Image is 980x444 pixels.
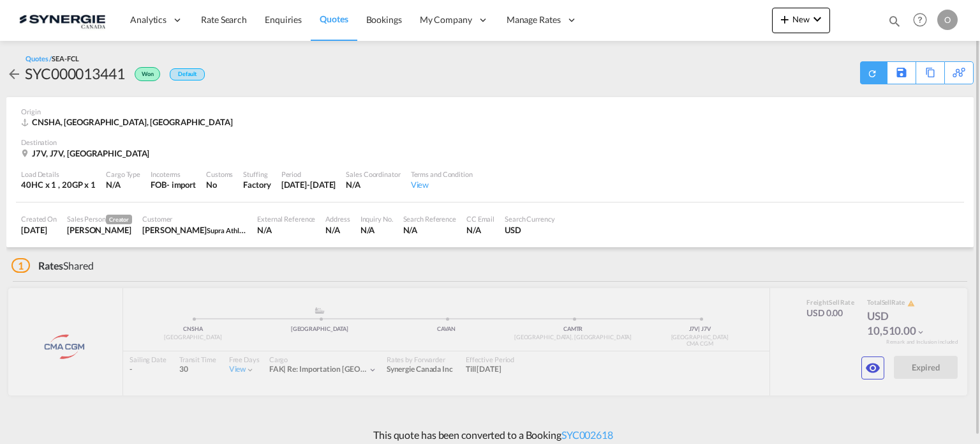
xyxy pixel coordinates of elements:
[887,14,902,33] div: icon-magnify
[142,224,247,236] div: Tommy Jodoin
[21,137,959,147] div: Destination
[257,224,315,236] div: N/A
[561,429,613,441] a: SYC002618
[466,214,494,224] div: CC Email
[505,214,555,224] div: Search Currency
[67,224,132,236] div: Rosa Ho
[106,169,140,179] div: Cargo Type
[19,6,105,34] img: 1f56c880d42311ef80fc7dca854c8e59.png
[21,169,96,179] div: Load Details
[6,66,22,82] md-icon: icon-arrow-left
[142,214,247,224] div: Customer
[243,179,271,190] div: Factory Stuffing
[281,169,336,179] div: Period
[21,148,152,159] div: J7V, J7V, Canada
[206,179,233,190] div: No
[772,8,830,33] button: icon-plus 400-fgNewicon-chevron-down
[777,11,792,27] md-icon: icon-plus 400-fg
[411,169,473,179] div: Terms and Condition
[170,68,205,80] div: Default
[52,54,78,63] span: SEA-FCL
[360,214,393,224] div: Inquiry No.
[810,11,825,27] md-icon: icon-chevron-down
[26,54,79,63] div: Quotes /SEA-FCL
[206,169,233,179] div: Customs
[403,214,456,224] div: Search Reference
[325,214,350,224] div: Address
[243,169,271,179] div: Stuffing
[861,356,884,379] button: icon-eye
[866,67,879,80] md-icon: icon-refresh
[265,14,302,25] span: Enquiries
[367,428,613,442] p: This quote has been converted to a Booking
[420,13,472,26] span: My Company
[346,169,400,179] div: Sales Coordinator
[25,63,125,84] div: SYC000013441
[403,224,456,236] div: N/A
[366,14,402,25] span: Bookings
[142,70,157,82] span: Won
[106,215,132,224] span: Creator
[865,360,880,376] md-icon: icon-eye
[257,214,315,224] div: External Reference
[21,116,236,128] div: CNSHA, Shanghai, Asia Pacific
[106,179,140,190] div: N/A
[6,63,25,84] div: icon-arrow-left
[151,179,167,190] div: FOB
[130,13,167,26] span: Analytics
[937,10,958,30] div: O
[505,224,555,236] div: USD
[167,179,196,190] div: - import
[125,63,163,84] div: Won
[11,259,94,273] div: Shared
[21,107,959,116] div: Origin
[867,62,880,79] div: Quote PDF is not available at this time
[887,62,916,84] div: Save As Template
[21,214,57,224] div: Created On
[21,179,96,190] div: 40HC x 1 , 20GP x 1
[507,13,561,26] span: Manage Rates
[887,14,902,28] md-icon: icon-magnify
[32,117,233,127] span: CNSHA, [GEOGRAPHIC_DATA], [GEOGRAPHIC_DATA]
[325,224,350,236] div: N/A
[320,13,348,24] span: Quotes
[411,179,473,190] div: View
[777,14,825,24] span: New
[67,214,132,224] div: Sales Person
[38,259,64,272] span: Rates
[207,225,258,235] span: Supra Athletique
[909,9,931,31] span: Help
[11,258,30,273] span: 1
[466,224,494,236] div: N/A
[909,9,937,32] div: Help
[346,179,400,190] div: N/A
[281,179,336,190] div: 3 Aug 2025
[151,169,196,179] div: Incoterms
[360,224,393,236] div: N/A
[21,224,57,236] div: 22 Jul 2025
[201,14,247,25] span: Rate Search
